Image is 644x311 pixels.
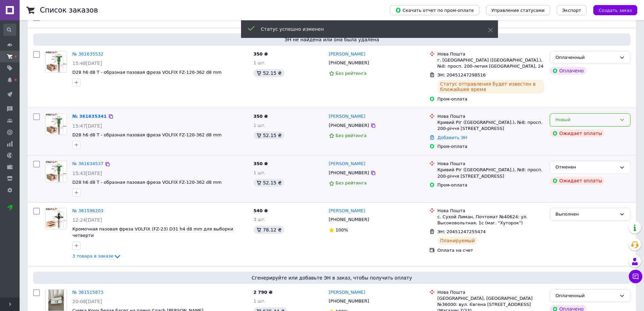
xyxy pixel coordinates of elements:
a: Фото товару [45,161,67,182]
div: 52.15 ₴ [254,69,284,77]
span: 1 шт. [254,298,266,304]
div: Нова Пошта [437,51,545,57]
div: [PHONE_NUMBER] [328,215,371,224]
a: 3 товара в заказе [72,253,121,259]
div: Нова Пошта [437,208,545,214]
img: Фото товару [46,114,67,135]
div: Планируемый [437,237,478,245]
span: ЭН не найдена или она была удалена [36,36,628,43]
a: D28 h6 d8 Т - образная пазовая фреза VOLFIX FZ-120-362 d8 mm [72,180,221,185]
img: Фото товару [46,208,67,229]
h1: Список заказов [40,6,98,14]
div: Оплаченный [555,292,617,299]
div: Оплаченный [555,54,617,61]
span: 15:47[DATE] [72,123,102,129]
a: D28 h6 d8 Т - образная пазовая фреза VOLFIX FZ-120-362 d8 mm [72,132,221,137]
span: ЭН: 20451247298516 [437,72,486,77]
span: 1 шт. [254,170,266,175]
a: № 361596203 [72,208,103,213]
span: Управление статусами [492,8,545,13]
button: Управление статусами [486,5,550,15]
a: [PERSON_NAME] [329,208,365,214]
span: 350 ₴ [254,161,268,166]
div: Статус успешно изменен [261,26,471,32]
span: 540 ₴ [254,208,268,213]
a: Добавить ЭН [437,135,467,140]
div: Пром-оплата [437,143,545,150]
a: Фото товару [45,208,67,229]
div: Ожидает оплаты [550,177,605,185]
img: Фото товару [46,161,67,182]
a: Фото товару [45,289,67,311]
span: Без рейтинга [336,71,367,76]
div: Кривий Ріг ([GEOGRAPHIC_DATA].), №8: просп. 200-річчя [STREET_ADDRESS] [437,119,545,132]
div: Пром-оплата [437,182,545,188]
div: Кривий Ріг ([GEOGRAPHIC_DATA].), №8: просп. 200-річчя [STREET_ADDRESS] [437,167,545,179]
span: ЭН: 20451247255474 [437,229,486,234]
a: № 361635532 [72,51,103,57]
div: [PHONE_NUMBER] [328,121,371,130]
div: 52.15 ₴ [254,131,284,139]
span: Без рейтинга [336,180,367,185]
div: г. [GEOGRAPHIC_DATA] ([GEOGRAPHIC_DATA].), №8: просп. 200-летия [GEOGRAPHIC_DATA], 24 [437,57,545,69]
img: Фото товару [46,51,67,72]
span: Без рейтинга [336,133,367,138]
div: Отменен [555,164,617,171]
span: 15:48[DATE] [72,61,102,66]
a: Фото товару [45,51,67,73]
span: Сгенерируйте или добавьте ЭН в заказ, чтобы получить оплату [36,274,628,281]
div: Ожидает оплаты [550,129,605,137]
span: 350 ₴ [254,114,268,119]
a: [PERSON_NAME] [329,161,365,167]
div: с. Сухой Лиман, Почтомат №40624: ул. Высоковольтная, 1с (маг. "Хуторок") [437,214,545,226]
div: Нова Пошта [437,161,545,167]
a: № 361515873 [72,290,103,295]
a: [PERSON_NAME] [329,51,365,58]
span: 3 шт. [254,217,266,222]
a: Фото товару [45,113,67,135]
div: [PHONE_NUMBER] [328,297,371,306]
a: № 361635341 [72,114,107,119]
span: 12:24[DATE] [72,217,102,223]
div: Оплата на счет [437,247,545,253]
span: 1 шт. [254,123,266,128]
span: 15:43[DATE] [72,171,102,176]
div: Пром-оплата [437,96,545,102]
div: Нова Пошта [437,113,545,119]
div: Новый [555,116,617,124]
a: № 361634537 [72,161,103,166]
button: Экспорт [557,5,587,15]
a: [PERSON_NAME] [329,113,365,120]
span: 20:08[DATE] [72,299,102,304]
img: Фото товару [48,290,64,311]
div: Выполнен [555,211,617,218]
button: Чат с покупателем [629,270,642,283]
a: Создать заказ [587,7,637,13]
div: [PHONE_NUMBER] [328,59,371,67]
div: Статус отправления будет известен в ближайшее время [437,80,545,93]
div: 52.15 ₴ [254,179,284,187]
span: 350 ₴ [254,51,268,57]
span: 3 товара в заказе [72,253,113,259]
span: 100% [336,227,348,232]
span: Создать заказ [599,8,632,13]
span: 1 шт. [254,60,266,65]
a: Кромочная пазовая фреза VOLFIX (FZ-23) D31 h4 d8 mm для выборки четверти [72,226,233,238]
div: Нова Пошта [437,289,545,295]
div: [PHONE_NUMBER] [328,169,371,177]
div: Оплачено [550,67,586,75]
div: 78.12 ₴ [254,226,284,234]
span: Экспорт [562,8,581,13]
span: 2 790 ₴ [254,290,272,295]
button: Создать заказ [593,5,637,15]
a: [PERSON_NAME] [329,289,365,296]
button: Скачать отчет по пром-оплате [390,5,479,15]
span: Скачать отчет по пром-оплате [395,7,474,13]
a: D28 h6 d8 Т - образная пазовая фреза VOLFIX FZ-120-362 d8 mm [72,70,221,75]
